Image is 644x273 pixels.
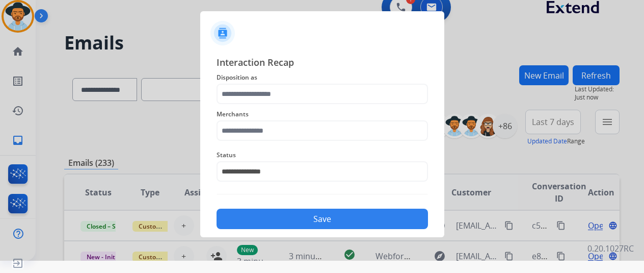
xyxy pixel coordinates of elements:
span: Merchants [217,108,428,120]
p: 0.20.1027RC [587,242,634,255]
span: Interaction Recap [217,55,428,71]
span: Disposition as [217,71,428,84]
button: Save [217,209,428,229]
img: contact-recap-line.svg [217,194,428,194]
img: contactIcon [210,21,235,45]
span: Status [217,149,428,161]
